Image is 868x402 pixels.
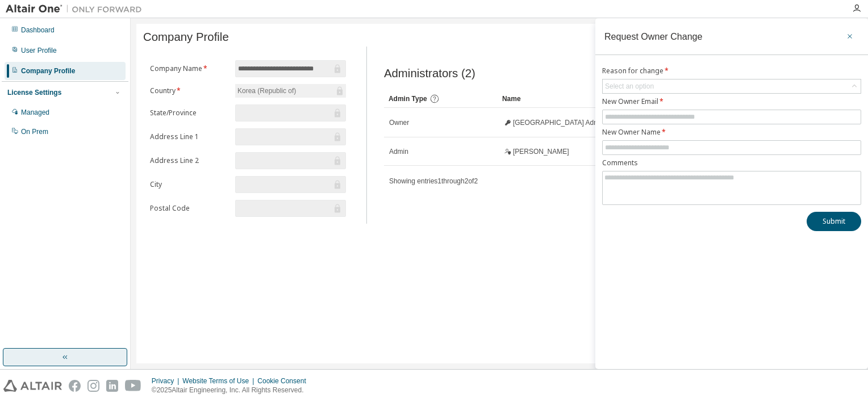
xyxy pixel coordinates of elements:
[602,158,861,167] label: Comments
[807,212,861,231] button: Submit
[3,380,62,392] img: altair_logo.svg
[150,156,228,165] label: Address Line 2
[384,67,475,80] span: Administrators (2)
[150,86,228,95] label: Country
[21,46,57,55] div: User Profile
[150,204,228,213] label: Postal Code
[143,31,229,44] span: Company Profile
[513,118,605,127] span: [GEOGRAPHIC_DATA] Admin
[236,85,298,97] div: Korea (Republic of)
[21,108,49,117] div: Managed
[125,380,141,392] img: youtube.svg
[235,84,346,98] div: Korea (Republic of)
[6,3,148,15] img: Altair One
[389,177,478,185] span: Showing entries 1 through 2 of 2
[602,128,861,137] label: New Owner Name
[602,66,861,76] label: Reason for change
[182,376,257,386] div: Website Terms of Use
[150,108,228,118] label: State/Province
[21,66,75,76] div: Company Profile
[87,380,99,392] img: instagram.svg
[150,180,228,189] label: City
[152,376,182,386] div: Privacy
[513,147,569,156] span: [PERSON_NAME]
[152,386,313,395] p: © 2025 Altair Engineering, Inc. All Rights Reserved.
[602,97,861,106] label: New Owner Email
[21,127,48,136] div: On Prem
[150,132,228,141] label: Address Line 1
[389,147,408,156] span: Admin
[21,26,55,35] div: Dashboard
[502,90,607,108] div: Name
[389,95,427,103] span: Admin Type
[150,64,228,73] label: Company Name
[69,380,81,392] img: facebook.svg
[106,380,118,392] img: linkedin.svg
[605,82,654,91] div: Select an option
[389,118,409,127] span: Owner
[603,79,861,93] div: Select an option
[604,32,703,41] div: Request Owner Change
[7,88,61,97] div: License Settings
[257,376,312,386] div: Cookie Consent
